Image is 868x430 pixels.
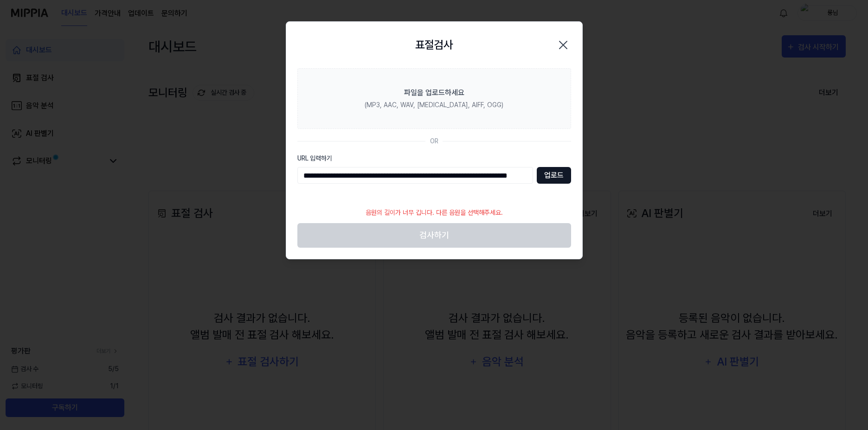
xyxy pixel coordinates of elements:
[537,167,571,184] button: 업로드
[360,202,508,223] div: 음원의 길이가 너무 깁니다. 다른 음원을 선택해주세요.
[415,37,453,53] h2: 표절검사
[365,100,503,110] div: (MP3, AAC, WAV, [MEDICAL_DATA], AIFF, OGG)
[430,136,438,146] div: OR
[297,154,571,163] label: URL 입력하기
[404,87,464,98] div: 파일을 업로드하세요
